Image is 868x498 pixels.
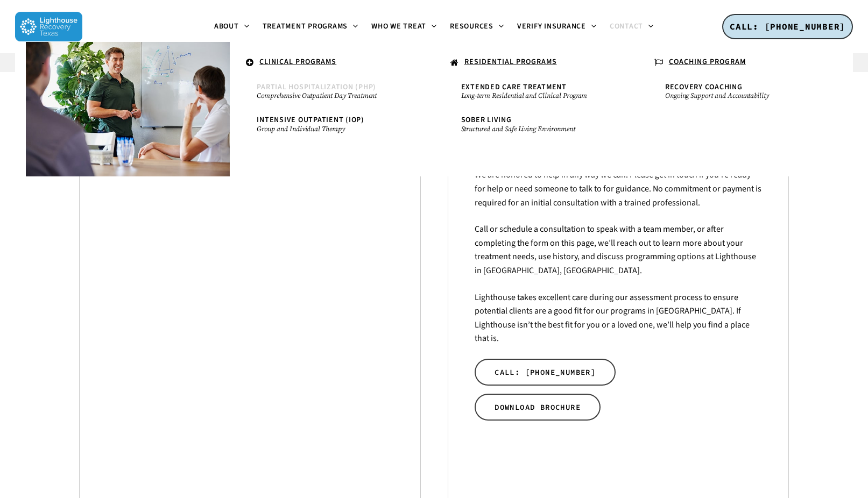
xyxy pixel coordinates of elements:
[475,223,761,290] p: Call or schedule a consultation to speak with a team member, or after completing the form on this...
[263,21,348,32] span: Treatment Programs
[461,82,567,93] span: Extended Care Treatment
[42,56,45,67] span: .
[445,53,627,73] a: RESIDENTIAL PROGRAMS
[665,82,743,93] span: Recovery Coaching
[495,402,581,412] span: DOWNLOAD BROCHURE
[517,21,586,32] span: Verify Insurance
[665,91,815,100] small: Ongoing Support and Accountability
[461,115,512,125] span: Sober Living
[464,56,557,67] u: RESIDENTIAL PROGRAMS
[257,115,364,125] span: Intensive Outpatient (IOP)
[257,82,376,93] span: Partial Hospitalization (PHP)
[475,169,761,208] span: We are honored to help in any way we can. Please get in touch if you’re ready for help or need so...
[208,23,256,31] a: About
[251,111,412,138] a: Intensive Outpatient (IOP)Group and Individual Therapy
[214,21,239,32] span: About
[450,21,493,32] span: Resources
[251,78,412,105] a: Partial Hospitalization (PHP)Comprehensive Outpatient Day Treatment
[660,78,821,105] a: Recovery CoachingOngoing Support and Accountability
[456,111,617,138] a: Sober LivingStructured and Safe Living Environment
[722,14,853,40] a: CALL: [PHONE_NUMBER]
[669,56,746,67] u: COACHING PROGRAM
[610,21,643,32] span: Contact
[475,359,616,386] a: CALL: [PHONE_NUMBER]
[15,12,82,41] img: Lighthouse Recovery Texas
[259,56,336,67] u: CLINICAL PROGRAMS
[511,23,603,31] a: Verify Insurance
[456,78,617,105] a: Extended Care TreatmentLong-term Residential and Clinical Program
[649,53,831,73] a: COACHING PROGRAM
[241,53,423,73] a: CLINICAL PROGRAMS
[365,23,443,31] a: Who We Treat
[603,23,660,31] a: Contact
[256,23,365,31] a: Treatment Programs
[371,21,426,32] span: Who We Treat
[475,291,750,345] span: Lighthouse takes excellent care during our assessment process to ensure potential clients are a g...
[495,367,596,378] span: CALL: [PHONE_NUMBER]
[443,23,511,31] a: Resources
[475,394,601,421] a: DOWNLOAD BROCHURE
[257,125,407,133] small: Group and Individual Therapy
[730,21,845,32] span: CALL: [PHONE_NUMBER]
[37,53,219,72] a: .
[461,91,611,100] small: Long-term Residential and Clinical Program
[257,91,407,100] small: Comprehensive Outpatient Day Treatment
[461,125,611,133] small: Structured and Safe Living Environment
